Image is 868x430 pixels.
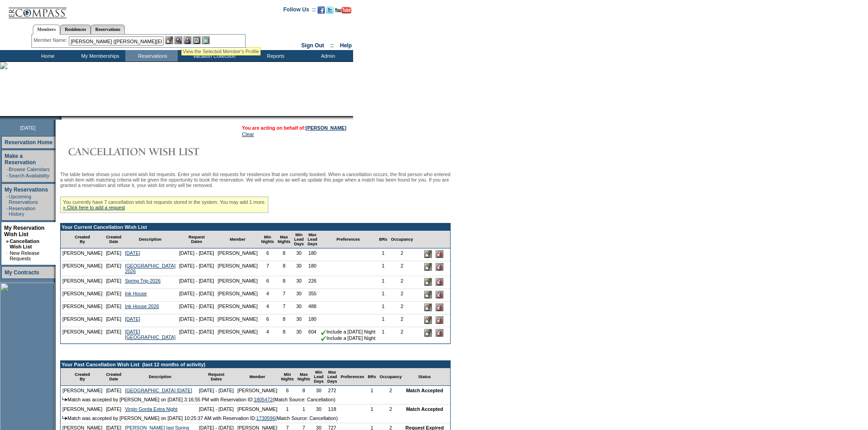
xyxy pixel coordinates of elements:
td: 2 [389,276,415,289]
td: Member [216,231,260,248]
a: Reservation Home [5,139,52,146]
td: 7 [259,261,276,276]
nobr: [DATE] - [DATE] [199,406,234,412]
input: Delete this Request [436,329,443,337]
td: Description [123,231,177,248]
td: [DATE] [104,276,123,289]
a: New Release Requests [10,250,39,261]
td: 2 [389,261,415,276]
td: 180 [306,248,319,261]
td: 4 [259,289,276,302]
td: Reservations [125,50,178,61]
td: · [6,206,8,217]
nobr: [DATE] - [DATE] [179,291,214,296]
a: 1805472 [254,397,273,402]
a: Clear [242,132,254,137]
td: [PERSON_NAME] [61,386,104,395]
nobr: [DATE] - [DATE] [179,278,214,283]
td: 355 [306,289,319,302]
td: Min Nights [279,368,296,386]
td: 1 [377,276,389,289]
span: You are acting on behalf of: [242,125,346,131]
td: [PERSON_NAME] [61,261,104,276]
a: Spring Trip 2026 [125,278,160,283]
td: [PERSON_NAME] [216,261,260,276]
td: 1 [279,405,296,414]
input: Edit this Request [424,329,432,337]
input: Edit this Request [424,278,432,286]
td: · [6,173,8,178]
td: [PERSON_NAME] [236,386,279,395]
td: [PERSON_NAME] [61,314,104,327]
td: Created Date [104,231,123,248]
img: blank.gif [62,116,62,120]
nobr: Match Accepted [406,406,443,412]
td: [DATE] [104,327,123,343]
td: 604 [306,327,319,343]
input: Delete this Request [436,304,443,311]
td: Status [404,368,446,386]
td: Created Date [104,368,123,386]
a: Help [340,42,352,49]
a: Follow us on Twitter [326,9,334,15]
td: · [6,250,9,261]
td: 1 [377,314,389,327]
td: 226 [306,276,319,289]
td: Min Nights [259,231,276,248]
nobr: [DATE] - [DATE] [179,316,214,322]
td: 30 [292,261,306,276]
td: Occupancy [378,368,404,386]
td: 4 [259,302,276,314]
td: 180 [306,261,319,276]
img: View [175,36,182,44]
a: Sign Out [301,42,324,49]
td: Created By [61,368,104,386]
td: [DATE] [104,289,123,302]
td: 2 [389,327,415,343]
td: Admin [301,50,353,61]
td: · [6,167,8,172]
img: Impersonate [184,36,191,44]
input: Edit this Request [424,250,432,258]
span: [DATE] [20,125,36,131]
nobr: Include a [DATE] Night [321,329,375,334]
td: [PERSON_NAME] [236,405,279,414]
a: [GEOGRAPHIC_DATA] [DATE] [125,388,192,393]
nobr: Match Accepted [406,388,443,393]
td: 30 [312,386,326,395]
input: Edit this Request [424,263,432,271]
td: 1 [377,289,389,302]
td: 2 [389,248,415,261]
td: 8 [276,276,292,289]
a: Upcoming Reservations [9,194,38,205]
td: 2 [389,302,415,314]
a: My Contracts [5,269,39,276]
td: [DATE] [104,248,123,261]
img: promoShadowLeftCorner.gif [58,116,62,120]
td: Created By [61,231,104,248]
td: Reports [248,50,301,61]
td: 30 [292,327,306,343]
a: [GEOGRAPHIC_DATA] 2026 [125,263,175,274]
td: Preferences [339,368,366,386]
a: [DATE] [GEOGRAPHIC_DATA] [125,329,175,340]
td: 7 [276,302,292,314]
a: Members [33,25,61,35]
nobr: [DATE] - [DATE] [179,250,214,256]
td: Description [123,368,197,386]
a: Virgin Gorda Extra Night [125,406,177,412]
div: View the Selected Member's Profile [183,49,259,54]
nobr: [DATE] - [DATE] [179,329,214,334]
td: [PERSON_NAME] [61,289,104,302]
a: 1730596 [256,415,275,421]
td: 7 [276,289,292,302]
input: Edit this Request [424,316,432,324]
td: Min Lead Days [312,368,326,386]
img: arrow.gif [62,416,67,420]
td: [DATE] [104,386,123,395]
input: Edit this Request [424,304,432,311]
td: Max Lead Days [325,368,339,386]
td: 2 [378,386,404,395]
td: Vacation Collection [178,50,248,61]
td: [PERSON_NAME] [61,405,104,414]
